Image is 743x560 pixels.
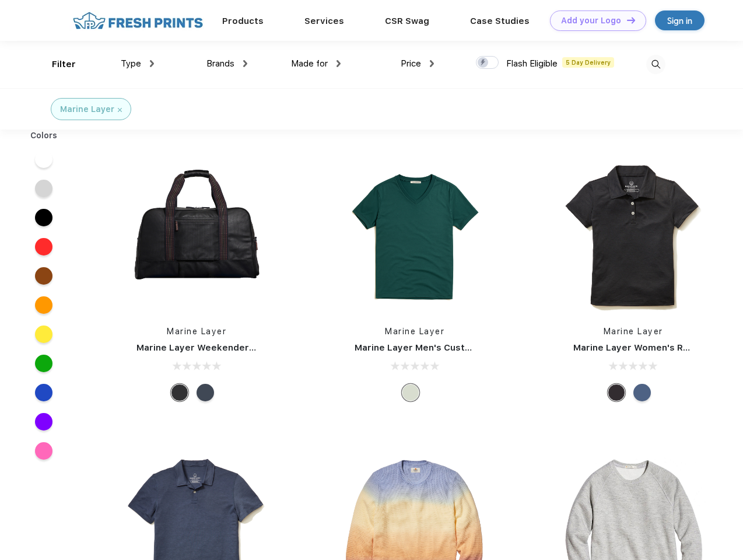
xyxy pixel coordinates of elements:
img: dropdown.png [337,60,341,67]
img: func=resize&h=266 [556,159,711,314]
a: Marine Layer Men's Custom Dyed Signature V-Neck [355,342,586,353]
span: Brands [206,58,234,69]
div: Colors [22,129,66,142]
a: Marine Layer Weekender Bag [136,342,268,353]
a: CSR Swag [385,16,429,26]
img: dropdown.png [150,60,154,67]
div: Any Color [402,384,419,401]
span: Price [401,58,421,69]
a: Marine Layer [604,327,663,336]
div: Filter [52,58,76,71]
div: Add your Logo [561,16,621,26]
div: Navy [633,384,651,401]
span: Made for [291,58,328,69]
a: Marine Layer [385,327,444,336]
div: Phantom [171,384,188,401]
img: desktop_search.svg [646,55,665,74]
div: Navy [197,384,214,401]
img: dropdown.png [430,60,434,67]
a: Sign in [655,10,705,30]
a: Services [304,16,344,26]
img: func=resize&h=266 [337,159,492,314]
img: fo%20logo%202.webp [69,10,206,31]
img: func=resize&h=266 [119,159,274,314]
img: dropdown.png [243,60,247,67]
div: Black [608,384,625,401]
div: Marine Layer [60,103,114,116]
a: Products [222,16,264,26]
a: Marine Layer [167,327,226,336]
div: Sign in [667,14,692,27]
img: filter_cancel.svg [118,108,122,112]
span: Type [121,58,141,69]
span: 5 Day Delivery [562,57,614,68]
img: DT [627,17,635,23]
span: Flash Eligible [506,58,558,69]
